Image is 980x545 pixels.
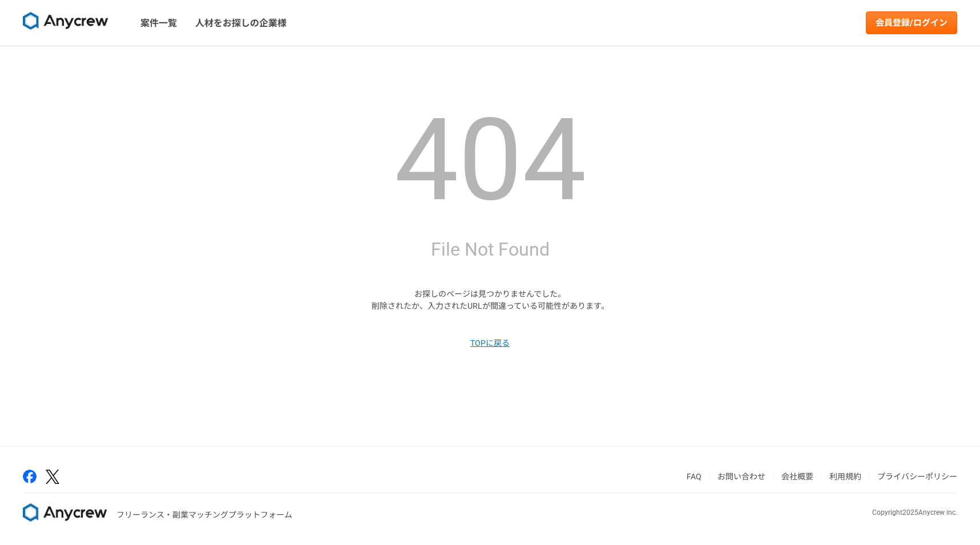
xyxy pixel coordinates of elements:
[866,11,957,34] a: 会員登録/ログイン
[116,509,292,521] p: フリーランス・副業マッチングプラットフォーム
[687,472,701,481] a: FAQ
[717,472,765,481] a: お問い合わせ
[23,470,37,483] img: facebook-2adfd474.png
[23,12,108,30] img: 8DqYSo04kwAAAAASUVORK5CYII=
[372,288,609,312] p: お探しのページは見つかりませんでした。 削除されたか、入力されたURLが間違っている可能性があります。
[23,503,107,522] img: 8DqYSo04kwAAAAASUVORK5CYII=
[781,472,813,481] a: 会社概要
[470,337,510,349] a: TOPに戻る
[877,472,957,481] a: プライバシーポリシー
[394,103,586,217] h1: 404
[872,507,957,518] p: Copyright 2025 Anycrew inc.
[431,236,550,263] h2: File Not Found
[829,472,861,481] a: 利用規約
[46,470,59,484] img: x-391a3a86.png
